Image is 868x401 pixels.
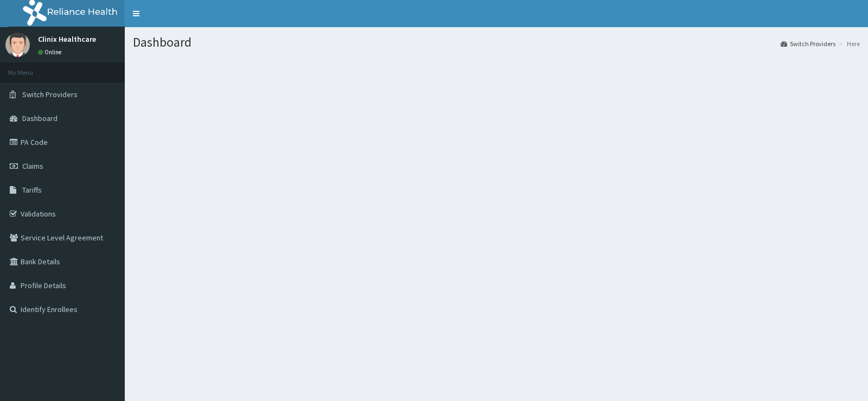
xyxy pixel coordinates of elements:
[22,90,78,99] span: Switch Providers
[22,185,42,195] span: Tariffs
[22,161,43,171] span: Claims
[837,39,860,48] li: Here
[38,48,64,56] a: Online
[38,35,96,43] p: Clinix Healthcare
[133,35,860,49] h1: Dashboard
[22,113,58,123] span: Dashboard
[781,39,835,48] a: Switch Providers
[5,33,30,57] img: User Image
